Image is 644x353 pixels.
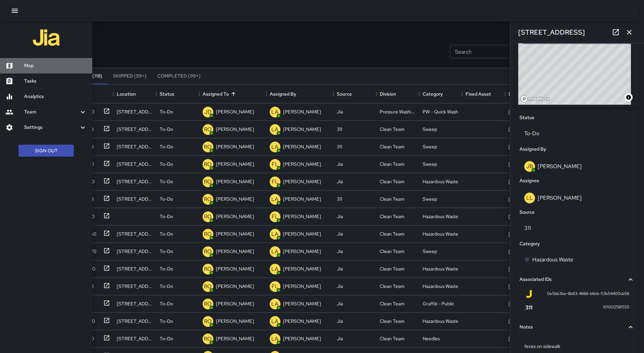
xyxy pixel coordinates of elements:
[24,93,87,100] h6: Analytics
[24,124,79,131] h6: Settings
[33,24,60,51] img: jia-logo
[18,145,74,157] button: Sign Out
[24,108,79,116] h6: Team
[24,78,87,85] h6: Tasks
[24,62,87,69] h6: Map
